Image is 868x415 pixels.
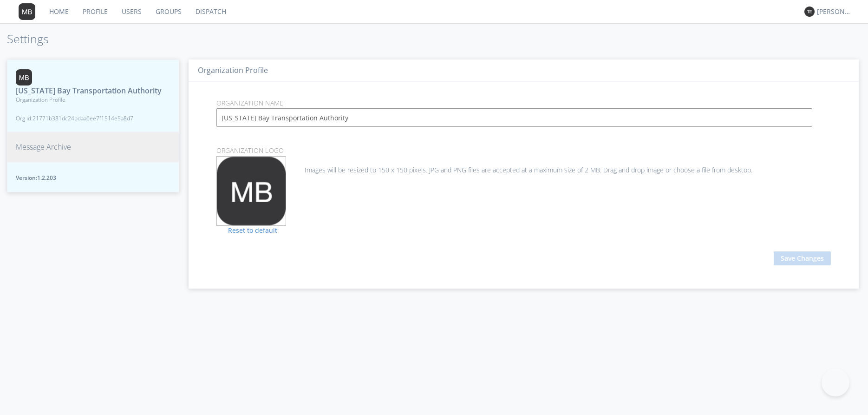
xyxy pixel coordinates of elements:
span: Org id: 21771b381dc24bdaa6ee7f1514e5a8d7 [16,114,162,122]
img: 373638.png [217,157,286,225]
a: Reset to default [216,226,277,235]
button: [US_STATE] Bay Transportation AuthorityOrganization ProfileOrg id:21771b381dc24bdaa6ee7f1514e5a8d7 [7,59,179,132]
img: 373638.png [804,7,815,17]
span: Message Archive [16,142,71,152]
div: Images will be resized to 150 x 150 pixels. JPG and PNG files are accepted at a maximum size of 2... [216,156,831,175]
h3: Organization Profile [198,66,849,75]
button: Save Changes [774,251,831,265]
span: Organization Profile [16,96,162,104]
iframe: Toggle Customer Support [822,369,849,396]
p: Organization Logo [209,145,838,156]
img: 373638.png [19,3,35,20]
div: [PERSON_NAME] [817,7,852,16]
button: Version:1.2.203 [7,162,179,192]
span: [US_STATE] Bay Transportation Authority [16,86,162,96]
img: 373638.png [16,69,32,86]
p: Organization Name [209,98,838,108]
span: Version: 1.2.203 [16,174,170,182]
input: Enter Organization Name [216,108,813,127]
button: Message Archive [7,132,179,162]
